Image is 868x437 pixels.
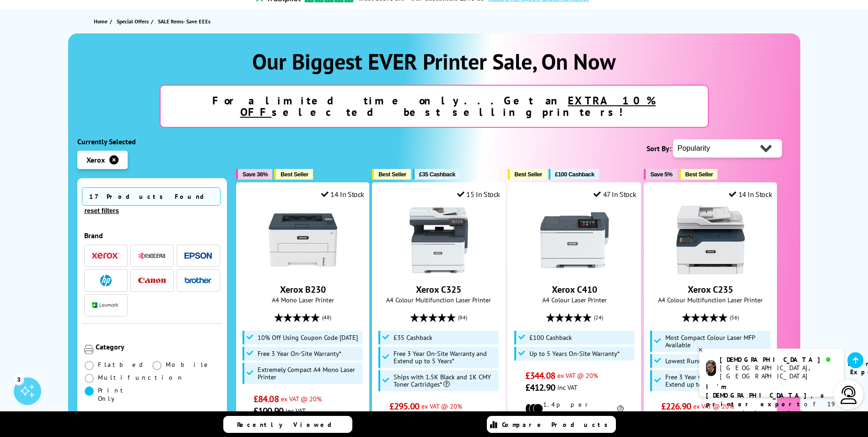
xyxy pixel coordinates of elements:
[236,169,272,180] button: Save 36%
[223,416,352,433] a: Recently Viewed
[158,18,210,25] span: SALE Items- Save £££s
[457,190,500,199] div: 15 In Stock
[322,309,331,326] span: (48)
[665,334,769,349] span: Most Compact Colour Laser MFP Available
[89,274,122,287] button: HP
[280,171,308,178] span: Best Seller
[458,309,467,326] span: (84)
[706,360,716,376] img: chris-livechat.png
[676,206,745,274] img: Xerox C235
[549,169,599,180] button: £100 Cashback
[77,137,227,146] div: Currently Selected
[269,206,337,274] img: Xerox B230
[706,382,827,408] b: I'm [DEMOGRAPHIC_DATA], a printer expert
[86,155,105,164] span: Xerox
[240,93,656,119] u: EXTRA 10% OFF
[647,144,671,153] span: Sort By:
[394,373,497,388] span: Ships with 1.5K Black and 1K CMY Toner Cartridges*
[540,206,609,274] img: Xerox C410
[184,277,212,284] img: Brother
[237,421,341,429] span: Recently Viewed
[258,350,341,357] span: Free 3 Year On-Site Warranty*
[166,361,211,369] span: Mobile
[212,93,656,119] strong: For a limited time only...Get an selected best selling printers!
[182,250,215,262] button: Epson
[92,302,119,308] img: Lexmark
[281,394,322,403] span: ex VAT @ 20%
[389,400,419,412] span: £295.00
[649,295,772,304] span: A4 Colour Multifunction Laser Printer
[377,295,500,304] span: A4 Colour Multifunction Laser Printer
[89,250,122,262] button: Xerox
[89,299,122,311] button: Lexmark
[421,402,462,410] span: ex VAT @ 20%
[253,405,283,417] span: £100.90
[404,206,473,274] img: Xerox C325
[514,171,542,178] span: Best Seller
[593,190,636,199] div: 47 In Stock
[555,171,594,178] span: £100 Cashback
[253,393,279,405] span: £84.08
[98,361,146,369] span: Flatbed
[661,400,691,412] span: £226.90
[413,169,460,180] button: £35 Cashback
[394,334,432,341] span: £35 Cashback
[525,370,555,382] span: £344.08
[84,345,93,354] img: Category
[269,267,337,276] a: Xerox B230
[679,169,718,180] button: Best Seller
[419,171,455,178] span: £35 Cashback
[525,400,624,417] li: 1.4p per mono page
[706,382,837,435] p: of 19 years! I can help you choose the right product
[688,284,733,295] a: Xerox C235
[84,231,221,240] div: Brand
[529,334,572,341] span: £100 Cashback
[280,284,326,295] a: Xerox B230
[676,267,745,276] a: Xerox C235
[117,16,151,26] a: Special Offers
[258,334,358,341] span: 10% Off Using Coupon Code [DATE]
[378,171,406,178] span: Best Seller
[557,371,598,380] span: ex VAT @ 20%
[241,295,364,304] span: A4 Mono Laser Printer
[372,169,411,180] button: Best Seller
[100,275,112,286] img: HP
[82,187,221,206] span: 17 Products Found
[685,171,713,178] span: Best Seller
[513,295,636,304] span: A4 Colour Laser Printer
[77,47,791,76] h1: Our Biggest EVER Printer Sale, On Now
[552,284,597,295] a: Xerox C410
[650,171,672,178] span: Save 5%
[644,169,677,180] button: Save 5%
[525,382,555,393] span: £412.90
[416,284,461,295] a: Xerox C325
[92,252,119,259] img: Xerox
[98,373,184,382] span: Multifunction
[487,416,616,433] a: Compare Products
[404,267,473,276] a: Xerox C325
[138,252,166,259] img: Kyocera
[182,274,215,287] button: Brother
[94,16,110,26] a: Home
[135,274,168,287] button: Canon
[394,350,497,365] span: Free 3 Year On-Site Warranty and Extend up to 5 Years*
[665,357,760,365] span: Lowest Running Costs in its Class
[729,190,772,199] div: 14 In Stock
[96,342,221,351] div: Category
[508,169,547,180] button: Best Seller
[98,386,152,403] span: Print Only
[540,267,609,276] a: Xerox C410
[720,355,836,364] div: [DEMOGRAPHIC_DATA]
[665,373,769,388] span: Free 3 Year On-Site Warranty and Extend up to 5 Years*
[557,383,577,392] span: inc VAT
[243,171,268,178] span: Save 36%
[258,366,361,381] span: Extremely Compact A4 Mono Laser Printer
[135,250,168,262] button: Kyocera
[502,421,613,429] span: Compare Products
[274,169,313,180] button: Best Seller
[286,406,306,415] span: inc VAT
[693,402,734,410] span: ex VAT @ 20%
[14,374,24,384] div: 3
[82,207,122,215] button: reset filters
[594,309,603,326] span: (24)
